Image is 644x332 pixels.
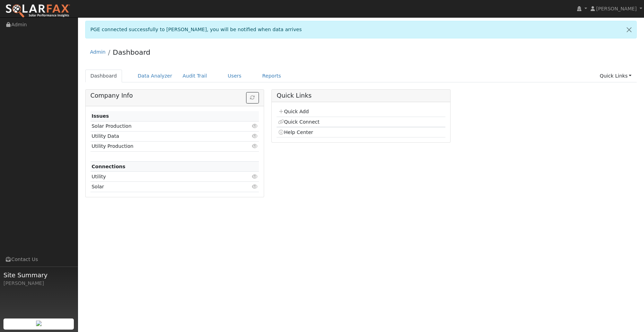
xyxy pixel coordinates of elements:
[90,49,106,55] a: Admin
[36,321,42,326] img: retrieve
[85,21,637,38] div: PGE connected successfully to [PERSON_NAME], you will be notified when data arrives
[90,131,232,141] td: Utility Data
[252,184,258,189] i: Click to view
[257,70,286,82] a: Reports
[622,21,636,38] a: Close
[278,129,313,135] a: Help Center
[277,92,445,99] h5: Quick Links
[252,124,258,128] i: Click to view
[113,48,150,56] a: Dashboard
[92,164,125,169] strong: Connections
[90,182,232,192] td: Solar
[278,109,309,114] a: Quick Add
[92,113,109,119] strong: Issues
[90,92,259,99] h5: Company Info
[278,119,320,125] a: Quick Connect
[596,6,637,11] span: [PERSON_NAME]
[132,70,177,82] a: Data Analyzer
[223,70,247,82] a: Users
[252,134,258,138] i: Click to view
[3,280,74,287] div: [PERSON_NAME]
[90,172,232,182] td: Utility
[90,121,232,131] td: Solar Production
[252,174,258,179] i: Click to view
[177,70,212,82] a: Audit Trail
[594,70,637,82] a: Quick Links
[3,270,74,280] span: Site Summary
[5,4,70,18] img: SolarFax
[90,141,232,151] td: Utility Production
[85,70,122,82] a: Dashboard
[252,144,258,149] i: Click to view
